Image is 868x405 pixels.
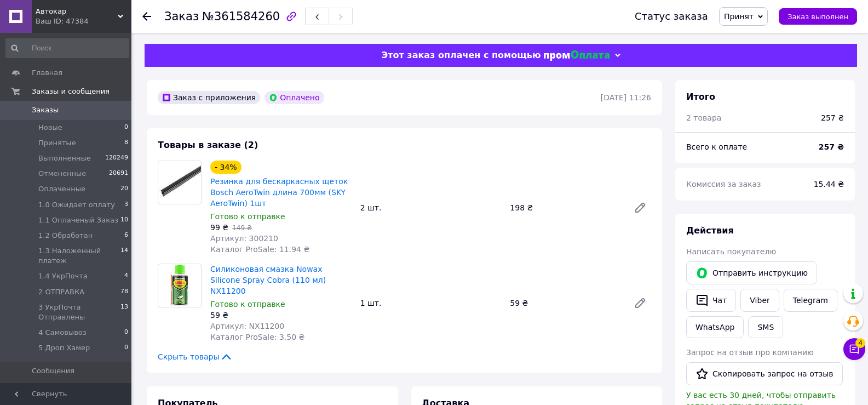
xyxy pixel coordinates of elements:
img: Силиконовая смазка Nowax Silicone Spray Cobra (110 мл) NX11200 [170,264,189,307]
span: Заказ выполнен [787,13,848,21]
span: 15.44 ₴ [814,180,844,189]
span: 0 [124,343,128,353]
span: Отмененные [38,169,86,179]
a: WhatsApp [686,316,744,338]
span: 149 ₴ [232,224,252,232]
span: Заказ [164,10,199,23]
span: 78 [120,287,128,297]
span: 4 Самовывоз [38,328,87,338]
span: 120249 [105,153,128,163]
span: 5 Дроп Хамер [38,343,90,353]
span: 1.0 Ожидает оплату [38,200,115,210]
span: 3 [124,200,128,210]
span: 0 [124,123,128,133]
span: Заказы и сообщения [32,87,110,96]
a: Резинка для бескаркасных щеток Bosch AeroTwin длина 700мм (SKY AeroTwin) 1шт [210,177,348,208]
span: 14 [120,246,128,266]
a: Telegram [784,289,837,312]
span: Главная [32,68,62,78]
span: 3 УкрПочта Отправлены [38,303,120,322]
span: 1.4 УкрПочта [38,271,88,281]
span: Выполненные [38,153,91,163]
b: 257 ₴ [819,142,844,151]
img: evopay logo [544,50,610,61]
span: Комиссия за заказ [686,180,761,189]
span: №361584260 [202,10,280,23]
button: Отправить инструкцию [686,261,817,284]
span: Итого [686,92,715,102]
span: Автокар [36,7,118,16]
button: Чат [686,289,736,312]
span: Этот заказ оплачен с помощью [381,50,541,60]
input: Поиск [5,38,129,58]
span: Принят [724,12,754,21]
img: Резинка для бескаркасных щеток Bosch AeroTwin длина 700мм (SKY AeroTwin) 1шт [158,166,201,199]
div: Ваш ID: 47384 [36,16,131,26]
span: 4 [855,338,865,348]
span: 99 ₴ [210,223,228,232]
span: 1.1 Оплаченый Заказ [38,215,118,225]
a: Редактировать [629,197,651,219]
div: Заказ с приложения [158,91,260,104]
span: 20 [120,184,128,194]
button: SMS [748,316,783,338]
span: 2 товара [686,113,721,122]
time: [DATE] 11:26 [601,93,651,102]
button: Скопировать запрос на отзыв [686,362,843,385]
div: 198 ₴ [505,200,625,215]
span: Готово к отправке [210,300,285,309]
div: Статус заказа [635,11,708,22]
span: 13 [120,303,128,322]
span: Товары в заказе (2) [158,140,258,150]
div: 59 ₴ [505,295,625,311]
span: 8 [124,138,128,148]
span: Готово к отправке [210,212,285,221]
span: Скрыть товары [158,351,233,362]
a: Viber [740,289,779,312]
span: Заказы [32,105,59,115]
button: Заказ выполнен [779,8,857,25]
button: Чат с покупателем4 [843,338,865,360]
div: Вернуться назад [142,11,151,22]
div: 59 ₴ [210,310,352,321]
span: Артикул: 300210 [210,234,278,243]
a: Силиконовая смазка Nowax Silicone Spray Cobra (110 мл) NX11200 [210,265,326,295]
div: - 34% [210,161,242,174]
span: 6 [124,231,128,241]
span: Принятые [38,138,76,148]
span: 0 [124,328,128,338]
span: Всего к оплате [686,142,747,151]
div: 2 шт. [356,200,506,215]
span: Действия [686,225,734,236]
span: Написать покупателю [686,247,776,256]
span: 2 ОТПРАВКА [38,287,84,297]
a: Редактировать [629,292,651,314]
span: Оплаченные [38,184,85,194]
span: Каталог ProSale: 3.50 ₴ [210,333,304,341]
span: 1.3 Наложенный платеж [38,246,120,266]
span: Новые [38,123,62,133]
span: Артикул: NX11200 [210,322,284,330]
div: 1 шт. [356,295,506,311]
span: Запрос на отзыв про компанию [686,348,814,357]
span: 1.2 Обработан [38,231,93,241]
span: 4 [124,271,128,281]
span: 20691 [109,169,128,179]
span: Сообщения [32,366,74,376]
div: Оплачено [265,91,324,104]
span: 10 [120,215,128,225]
span: Каталог ProSale: 11.94 ₴ [210,245,309,254]
div: 257 ₴ [821,112,844,123]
